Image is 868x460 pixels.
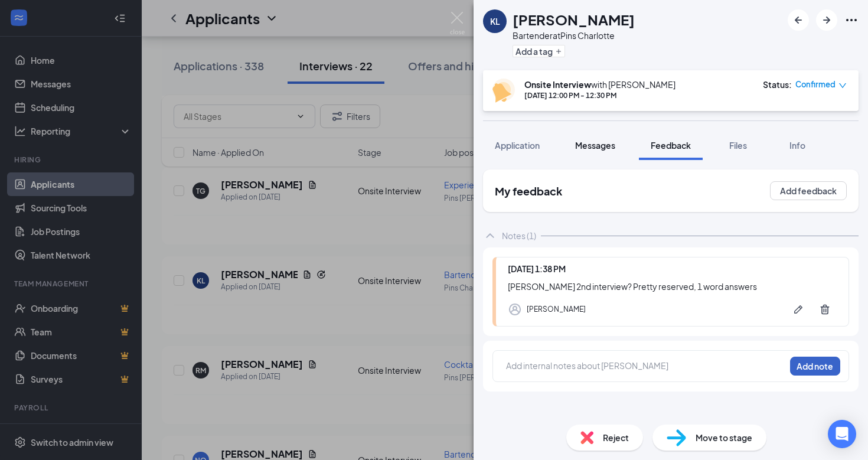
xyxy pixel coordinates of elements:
[788,9,809,31] button: ArrowLeftNew
[696,431,752,444] span: Move to stage
[651,140,691,151] span: Feedback
[603,431,629,444] span: Reject
[795,79,836,90] span: Confirmed
[816,9,837,31] button: ArrowRight
[828,420,856,448] div: Open Intercom Messenger
[763,79,792,90] div: Status :
[513,45,565,57] button: PlusAdd a tag
[495,184,562,198] h2: My feedback
[483,229,497,243] svg: ChevronUp
[838,81,847,90] span: down
[791,13,805,27] svg: ArrowLeftNew
[502,230,536,242] div: Notes (1)
[575,140,615,151] span: Messages
[844,13,859,27] svg: Ellipses
[789,140,805,151] span: Info
[729,140,747,151] span: Files
[527,304,586,315] div: [PERSON_NAME]
[813,298,837,321] button: Trash
[819,304,831,315] svg: Trash
[490,15,500,27] div: KL
[495,140,540,151] span: Application
[792,304,804,315] svg: Pen
[508,280,837,293] div: [PERSON_NAME] 2nd interview? Pretty reserved, 1 word answers
[513,9,635,30] h1: [PERSON_NAME]
[524,79,591,90] b: Onsite Interview
[787,298,810,321] button: Pen
[524,90,676,100] div: [DATE] 12:00 PM - 12:30 PM
[555,48,562,55] svg: Plus
[508,302,522,317] svg: Profile
[524,79,676,90] div: with [PERSON_NAME]
[513,30,635,41] div: Bartender at Pins Charlotte
[770,181,847,200] button: Add feedback
[508,263,566,274] span: [DATE] 1:38 PM
[790,357,840,376] button: Add note
[820,13,834,27] svg: ArrowRight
